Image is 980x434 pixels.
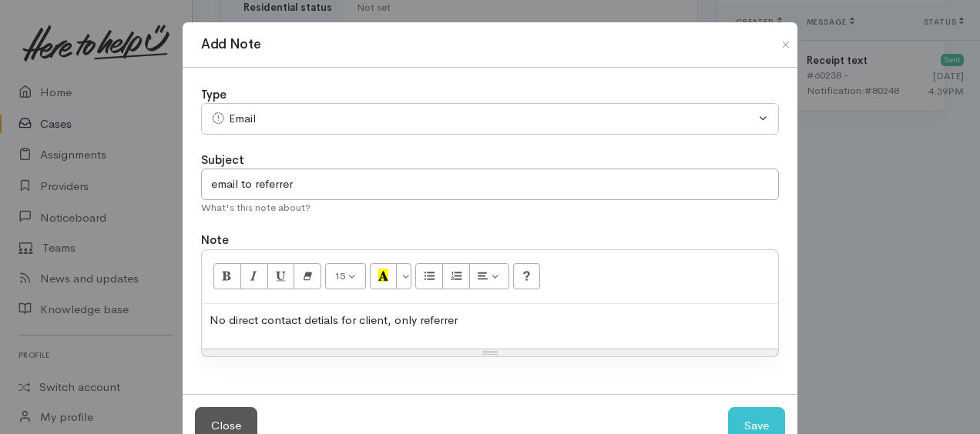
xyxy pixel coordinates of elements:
div: What's this note about? [201,200,779,215]
button: Italic (CTRL+I) [240,263,268,289]
div: Resize [202,349,778,356]
button: Bold (CTRL+B) [213,263,241,289]
label: Subject [201,152,244,169]
button: Font Size [325,263,366,289]
button: Remove Font Style (CTRL+\) [294,263,321,289]
span: 15 [334,269,345,282]
button: Underline (CTRL+U) [267,263,295,289]
button: Recent Color [370,263,398,289]
div: Email [211,110,755,128]
button: Unordered list (CTRL+SHIFT+NUM7) [415,263,443,289]
label: Type [201,86,227,104]
h1: Add Note [201,35,260,55]
button: Paragraph [469,263,509,289]
button: Help [513,263,541,289]
button: Close [774,35,798,54]
button: Ordered list (CTRL+SHIFT+NUM8) [442,263,470,289]
p: No direct contact detials for client, only referrer [210,312,770,329]
button: Email [201,103,779,135]
button: More Color [396,263,411,289]
label: Note [201,232,229,249]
